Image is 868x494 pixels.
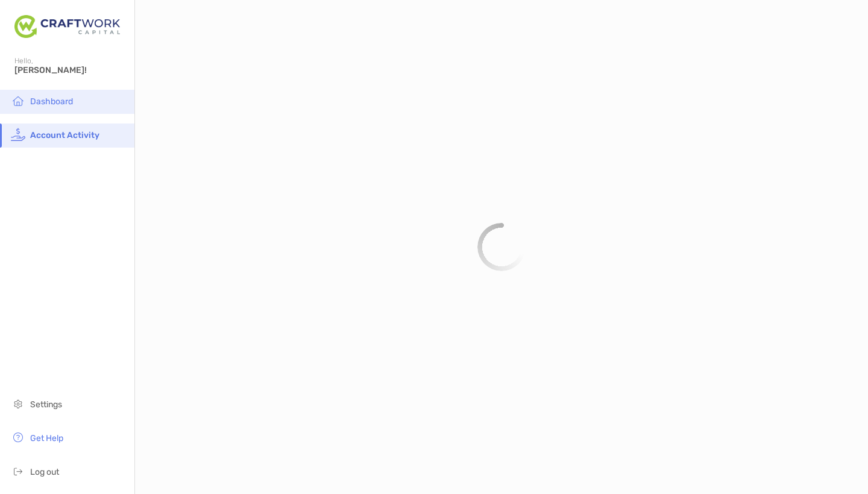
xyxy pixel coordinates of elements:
[11,464,25,478] img: logout icon
[14,65,127,75] span: [PERSON_NAME]!
[11,127,25,142] img: activity icon
[11,430,25,445] img: get-help icon
[11,396,25,411] img: settings icon
[11,93,25,108] img: household icon
[30,130,99,140] span: Account Activity
[30,433,63,443] span: Get Help
[30,96,73,107] span: Dashboard
[30,467,59,477] span: Log out
[14,5,120,48] img: Zoe Logo
[30,399,62,410] span: Settings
